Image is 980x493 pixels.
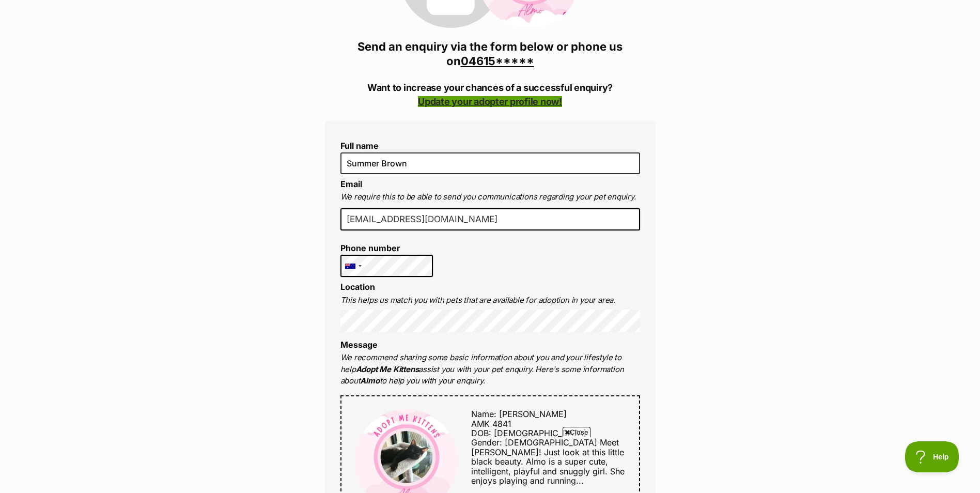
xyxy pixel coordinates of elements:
[340,352,640,387] p: We recommend sharing some basic information about you and your lifestyle to help assist you with ...
[905,441,959,472] iframe: Help Scout Beacon - Open
[240,441,741,488] iframe: Advertisement
[471,409,597,448] span: Name: [PERSON_NAME] AMK 4841 DOB: [DEMOGRAPHIC_DATA] Gender: [DEMOGRAPHIC_DATA]
[340,295,640,306] p: This helps us match you with pets that are available for adoption in your area.
[418,96,562,107] a: Update your adopter profile now!
[340,179,362,189] label: Email
[341,255,365,277] div: Australia: +61
[340,243,433,253] label: Phone number
[340,152,640,174] input: E.g. Jimmy Chew
[356,364,419,374] strong: Adopt Me Kittens
[325,81,656,109] p: Want to increase your chances of a successful enquiry?
[340,191,640,203] p: We require this to be able to send you communications regarding your pet enquiry.
[360,376,379,386] strong: Almo
[325,39,656,68] h3: Send an enquiry via the form below or phone us on
[340,282,375,292] label: Location
[563,427,590,437] span: Close
[340,141,640,150] label: Full name
[340,340,378,350] label: Message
